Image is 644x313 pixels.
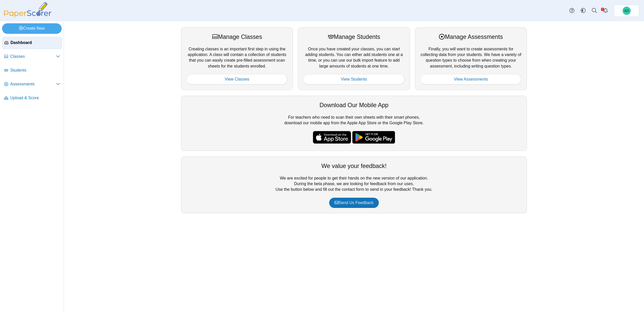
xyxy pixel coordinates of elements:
span: Andrew Doust [623,7,631,15]
a: Dashboard [2,37,62,49]
a: Andrew Doust [614,5,639,17]
a: PaperScorer [2,14,53,18]
a: View Students [303,74,404,84]
a: Alerts [600,5,611,16]
span: Students [10,68,60,73]
a: View Assessments [420,74,521,84]
a: Upload & Score [2,92,62,104]
img: google-play-badge.png [352,131,395,144]
div: We value your feedback! [186,162,521,170]
div: Creating classes is an important first step in using the application. A class will contain a coll... [181,27,293,90]
span: Upload & Score [10,95,60,101]
span: Assessments [10,81,56,87]
img: PaperScorer [2,2,53,18]
div: We are excited for people to get their hands on the new version of our application. During the be... [181,156,527,213]
div: Once you have created your classes, you can start adding students. You can either add students on... [298,27,410,90]
div: Manage Assessments [420,33,521,41]
span: Andrew Doust [624,9,629,13]
img: apple-store-badge.svg [313,131,351,144]
div: Finally, you will want to create assessments for collecting data from your students. We have a va... [415,27,527,90]
div: Download Our Mobile App [186,101,521,109]
a: Assessments [2,78,62,91]
div: For teachers who need to scan their own sheets with their smart phones, download our mobile app f... [181,96,527,151]
a: Classes [2,51,62,63]
a: View Classes [186,74,287,84]
div: Manage Students [303,33,404,41]
div: Manage Classes [186,33,287,41]
span: Classes [10,54,56,59]
span: Send Us Feedback [335,200,373,205]
a: Send Us Feedback [329,198,379,208]
a: Students [2,64,62,77]
span: Dashboard [10,40,60,46]
a: Create New [2,23,62,33]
